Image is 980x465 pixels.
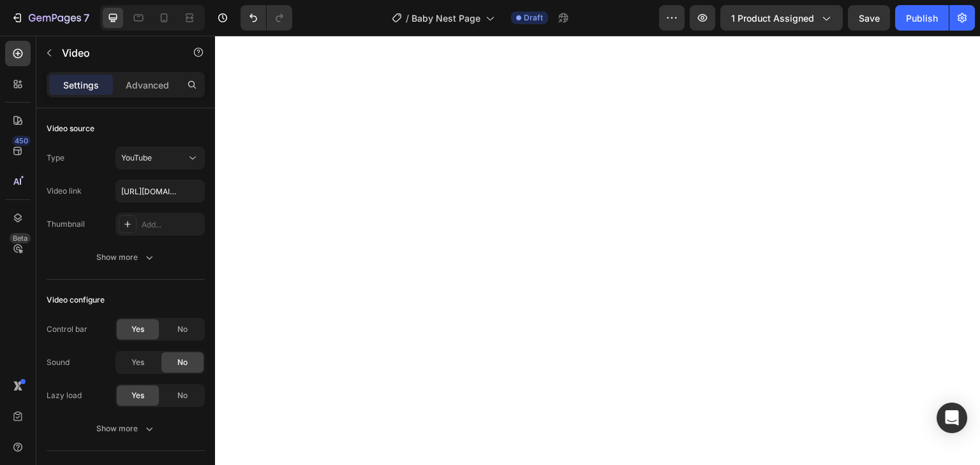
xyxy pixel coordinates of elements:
[10,233,31,243] div: Beta
[12,136,31,146] div: 450
[47,324,87,335] div: Control bar
[5,5,95,31] button: 7
[62,45,170,61] p: Video
[848,5,890,31] button: Save
[47,152,64,164] div: Type
[131,390,144,401] span: Yes
[47,185,82,197] div: Video link
[47,246,205,269] button: Show more
[131,324,144,335] span: Yes
[895,5,949,31] button: Publish
[412,11,480,25] span: Baby Nest Page
[142,219,202,231] div: Add...
[177,357,188,368] span: No
[47,218,85,230] div: Thumbnail
[47,294,105,306] div: Video configure
[115,180,205,203] input: Insert video url here
[115,147,205,169] button: YouTube
[126,78,169,92] p: Advanced
[906,11,938,25] div: Publish
[47,417,205,440] button: Show more
[131,357,144,368] span: Yes
[937,403,967,433] div: Open Intercom Messenger
[121,153,152,162] span: YouTube
[47,390,82,401] div: Lazy load
[96,422,156,435] div: Show more
[63,78,99,92] p: Settings
[47,123,94,134] div: Video source
[96,251,156,264] div: Show more
[84,10,89,25] p: 7
[731,11,814,25] span: 1 product assigned
[859,13,880,24] span: Save
[720,5,843,31] button: 1 product assigned
[47,357,70,368] div: Sound
[524,12,543,24] span: Draft
[241,5,292,31] div: Undo/Redo
[215,36,980,465] iframe: Design area
[177,390,188,401] span: No
[406,11,409,25] span: /
[177,324,188,335] span: No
